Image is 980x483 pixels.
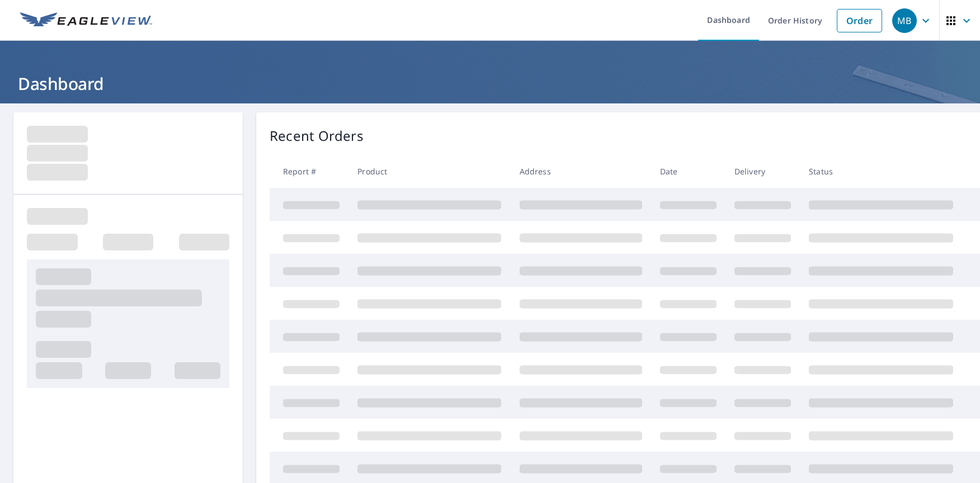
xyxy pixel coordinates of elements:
[348,155,510,188] th: Product
[892,8,917,33] div: MB
[270,155,348,188] th: Report #
[13,72,967,95] h1: Dashboard
[800,155,962,188] th: Status
[270,126,364,146] p: Recent Orders
[651,155,725,188] th: Date
[511,155,651,188] th: Address
[837,9,882,32] a: Order
[20,12,152,29] img: EV Logo
[725,155,800,188] th: Delivery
